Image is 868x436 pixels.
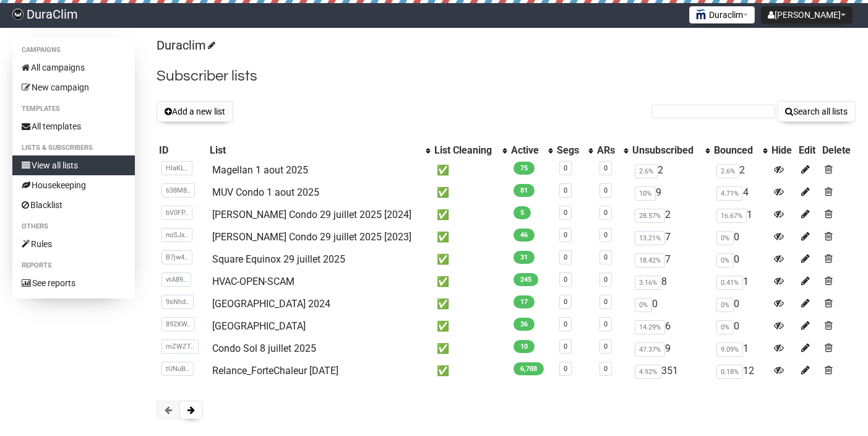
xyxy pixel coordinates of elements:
[161,272,191,287] span: vtA89..
[161,183,195,198] span: 638M8..
[635,365,661,379] span: 4.92%
[212,231,411,243] a: [PERSON_NAME] Condo 29 juillet 2025 [2023]
[604,276,608,284] a: 0
[12,258,135,273] li: Reports
[604,186,608,194] a: 0
[161,339,199,354] span: mZWZT..
[432,204,509,226] td: ✅
[557,144,582,157] div: Segs
[432,181,509,204] td: ✅
[12,116,135,136] a: All templates
[630,248,711,271] td: 7
[630,226,711,248] td: 7
[212,342,316,354] a: Condo Sol 8 juillet 2025
[711,204,770,226] td: 1
[597,144,617,157] div: ARs
[212,320,306,332] a: [GEOGRAPHIC_DATA]
[12,195,135,215] a: Blacklist
[716,209,747,223] span: 16.67%
[212,276,294,287] a: HVAC-OPEN-SCAM
[604,320,608,328] a: 0
[635,276,661,290] span: 3.16%
[630,293,711,315] td: 0
[632,144,699,157] div: Unsubscribed
[635,342,665,357] span: 47.37%
[604,209,608,217] a: 0
[711,181,770,204] td: 4
[432,315,509,338] td: ✅
[711,142,770,159] th: Bounced: No sort applied, activate to apply an ascending sort
[12,58,135,77] a: All campaigns
[635,164,658,178] span: 2.6%
[12,102,135,116] li: Templates
[212,365,338,377] a: Relance_ForteChaleur [DATE]
[711,159,770,181] td: 2
[432,338,509,360] td: ✅
[564,231,567,239] a: 0
[554,142,594,159] th: Segs: No sort applied, activate to apply an ascending sort
[513,229,535,242] span: 46
[432,159,509,181] td: ✅
[432,271,509,293] td: ✅
[513,206,531,219] span: 5
[564,186,567,194] a: 0
[696,9,706,19] img: 1.png
[635,320,665,334] span: 14.29%
[432,226,509,248] td: ✅
[159,144,205,157] div: ID
[161,228,192,242] span: noSJx..
[630,159,711,181] td: 2
[12,141,135,155] li: Lists & subscribers
[604,342,608,351] a: 0
[511,144,542,157] div: Active
[711,271,770,293] td: 1
[564,209,567,217] a: 0
[716,342,743,357] span: 9.09%
[711,360,770,382] td: 12
[711,248,770,271] td: 0
[604,231,608,239] a: 0
[564,342,567,351] a: 0
[716,298,734,312] span: 0%
[513,295,535,308] span: 17
[595,142,630,159] th: ARs: No sort applied, activate to apply an ascending sort
[635,298,652,312] span: 0%
[212,186,319,198] a: MUV Condo 1 aout 2025
[711,315,770,338] td: 0
[630,204,711,226] td: 2
[716,365,743,379] span: 0.18%
[212,209,411,220] a: [PERSON_NAME] Condo 29 juillet 2025 [2024]
[161,362,194,376] span: tUNuB..
[432,248,509,271] td: ✅
[12,43,135,58] li: Campaigns
[716,320,734,334] span: 0%
[564,276,567,284] a: 0
[210,144,419,157] div: List
[513,340,535,353] span: 10
[157,65,856,87] h2: Subscriber lists
[761,6,853,24] button: [PERSON_NAME]
[635,253,665,268] span: 18.42%
[635,209,665,223] span: 28.57%
[799,144,817,157] div: Edit
[564,320,567,328] a: 0
[564,253,567,261] a: 0
[630,181,711,204] td: 9
[564,365,567,373] a: 0
[716,276,743,290] span: 0.41%
[630,360,711,382] td: 351
[714,144,757,157] div: Bounced
[12,155,135,175] a: View all lists
[711,226,770,248] td: 0
[630,315,711,338] td: 6
[12,175,135,195] a: Housekeeping
[513,184,535,197] span: 81
[635,186,656,201] span: 10%
[604,253,608,261] a: 0
[716,186,743,201] span: 4.71%
[564,164,567,172] a: 0
[771,144,794,157] div: Hide
[434,144,496,157] div: List Cleaning
[513,251,535,264] span: 31
[604,164,608,172] a: 0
